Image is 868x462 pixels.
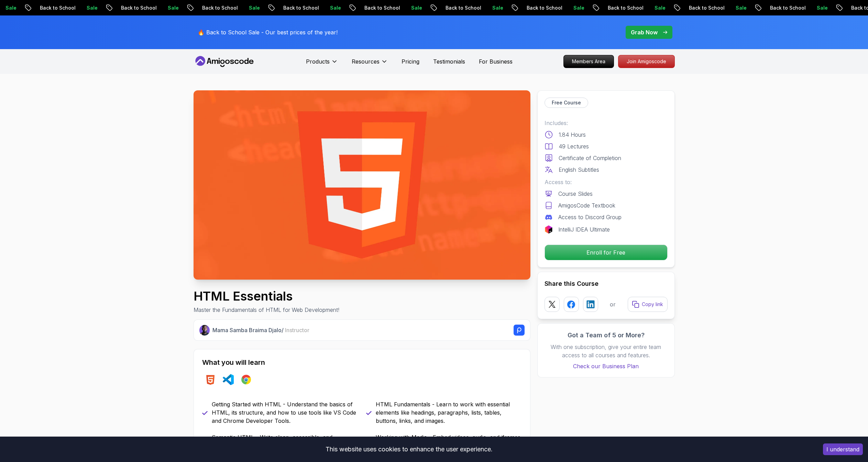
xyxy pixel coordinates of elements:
[558,190,593,198] p: Course Slides
[376,400,522,425] p: HTML Fundamentals - Learn to work with essential elements like headings, paragraphs, lists, table...
[545,119,668,127] p: Includes:
[669,4,716,11] p: Back to School
[5,442,813,457] div: This website uses cookies to enhance the user experience.
[194,90,530,280] img: html-for-beginners_thumbnail
[101,4,148,11] p: Back to School
[229,4,251,11] p: Sale
[545,362,668,370] a: Check our Business Plan
[545,178,668,186] p: Access to:
[563,55,614,68] a: Members Area
[402,57,419,66] a: Pricing
[241,374,252,385] img: chrome logo
[558,225,610,234] p: IntelliJ IDEA Ultimate
[391,4,413,11] p: Sale
[20,4,67,11] p: Back to School
[182,4,229,11] p: Back to School
[212,326,309,334] p: Mama Samba Braima Djalo /
[618,55,675,68] a: Join Amigoscode
[588,4,635,11] p: Back to School
[559,142,589,150] p: 49 Lectures
[545,245,667,260] p: Enroll for Free
[559,131,586,139] p: 1.84 Hours
[507,4,553,11] p: Back to School
[285,327,309,334] span: Instructor
[306,57,338,71] button: Products
[559,166,599,174] p: English Subtitles
[223,374,234,385] img: vscode logo
[212,400,358,425] p: Getting Started with HTML - Understand the basics of HTML, its structure, and how to use tools li...
[344,4,391,11] p: Back to School
[205,374,216,385] img: html logo
[426,4,472,11] p: Back to School
[628,297,668,312] button: Copy link
[642,301,663,308] p: Copy link
[472,4,494,11] p: Sale
[376,433,522,450] p: Working with Media - Embed videos, audio, and iframes seamlessly into your web pages.
[552,99,581,106] p: Free Course
[635,4,657,11] p: Sale
[618,55,674,68] p: Join Amigoscode
[545,225,553,234] img: jetbrains logo
[198,28,338,36] p: 🔥 Back to School Sale - Our best prices of the year!
[750,4,797,11] p: Back to School
[797,4,819,11] p: Sale
[545,279,668,289] h2: Share this Course
[310,4,332,11] p: Sale
[823,443,863,455] button: Accept cookies
[148,4,170,11] p: Sale
[610,300,616,308] p: or
[202,358,522,367] h2: What you will learn
[545,245,668,260] button: Enroll for Free
[194,289,339,303] h1: HTML Essentials
[559,154,621,162] p: Certificate of Completion
[194,306,339,314] p: Master the Fundamentals of HTML for Web Development!
[199,325,210,336] img: Nelson Djalo
[545,343,668,359] p: With one subscription, give your entire team access to all courses and features.
[479,57,513,66] a: For Business
[67,4,89,11] p: Sale
[545,330,668,340] h3: Got a Team of 5 or More?
[553,4,575,11] p: Sale
[352,57,388,71] button: Resources
[263,4,310,11] p: Back to School
[212,433,358,450] p: Semantic HTML - Write clean, accessible, and maintainable HTML using semantic tags.
[558,213,622,221] p: Access to Discord Group
[352,57,380,66] p: Resources
[631,28,658,36] p: Grab Now
[306,57,330,66] p: Products
[433,57,465,66] a: Testimonials
[716,4,738,11] p: Sale
[558,201,615,210] p: AmigosCode Textbook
